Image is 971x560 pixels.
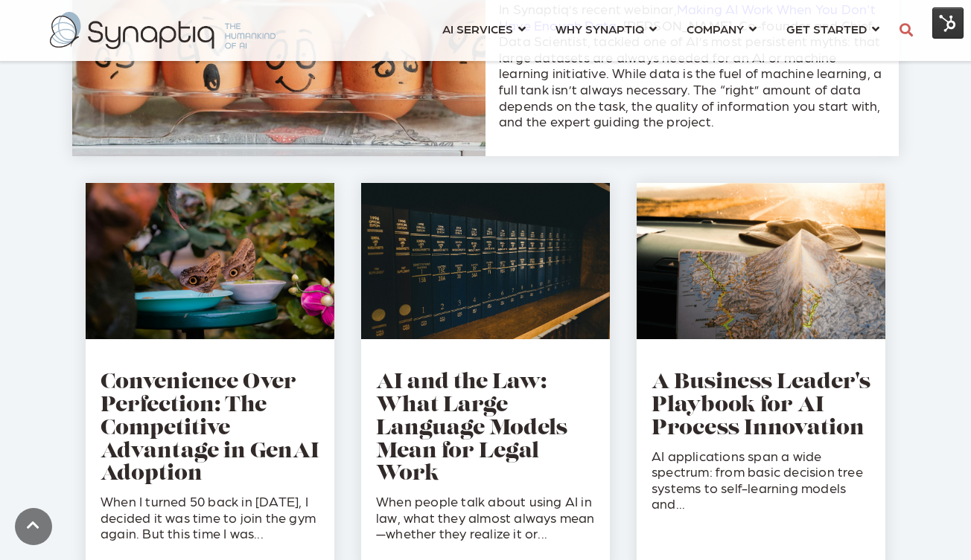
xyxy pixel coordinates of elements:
[442,19,513,39] span: AI SERVICES
[427,4,894,57] nav: menu
[101,373,319,485] a: Convenience Over Perfection: The Competitive Advantage in GenAI Adoption
[555,15,657,42] a: WHY SYNAPTIQ
[442,15,526,42] a: AI SERVICES
[50,12,276,49] img: synaptiq logo-2
[652,448,870,512] p: AI applications span a wide spectrum: from basic decision tree systems to self-learning models an...
[499,1,885,129] p: In Synaptiq’s recent webinar, , [PERSON_NAME], Co-founder and Chief Data Scientist, tackled one o...
[786,19,867,39] span: GET STARTED
[101,493,319,541] p: When I turned 50 back in [DATE], I decided it was time to join the gym again. But this time I was...
[555,19,644,39] span: WHY SYNAPTIQ
[652,373,870,440] a: A Business Leader's Playbook for AI Process Innovation
[786,15,879,42] a: GET STARTED
[932,7,964,39] img: HubSpot Tools Menu Toggle
[687,15,757,42] a: COMPANY
[376,373,567,485] a: AI and the Law: What Large Language Models Mean for Legal Work
[687,19,744,39] span: COMPANY
[376,493,595,541] p: When people talk about using AI in law, what they almost always mean—whether they realize it or...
